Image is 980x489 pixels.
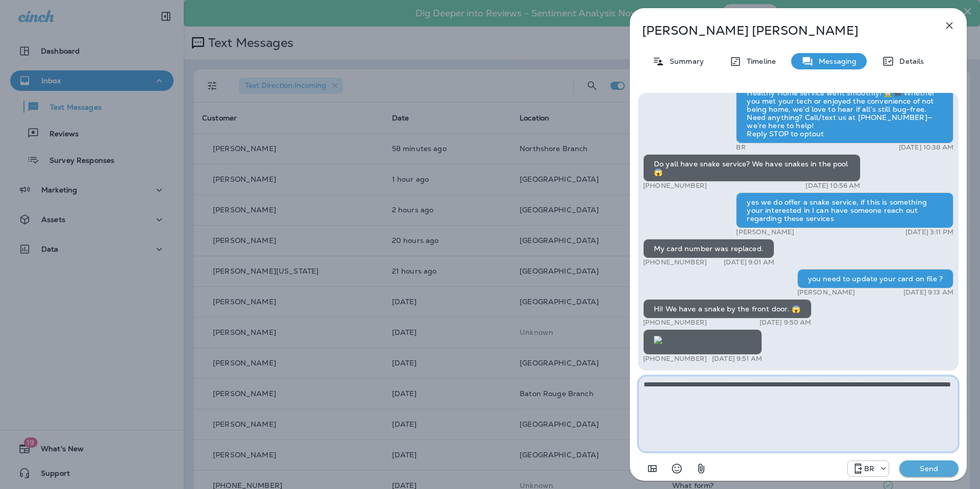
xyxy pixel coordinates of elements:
button: Add in a premade template [642,458,663,479]
p: [PHONE_NUMBER] [643,355,707,363]
div: you need to update your card on file ? [797,269,953,288]
p: Details [894,57,924,65]
div: Hi! We have a snake by the front door. 😱 [643,299,812,319]
p: [PHONE_NUMBER] [643,319,707,327]
p: [DATE] 9:13 AM [903,288,953,297]
div: Hi [PERSON_NAME]! We hope your first recurring Healthy Home service went smoothly! 🏡🐜 Whether you... [736,61,953,144]
img: twilio-download [654,336,662,344]
p: BR [736,143,745,152]
p: Messaging [814,57,856,65]
div: +1 (225) 577-6368 [848,462,889,475]
p: Timeline [742,57,776,65]
p: Summary [665,57,704,65]
p: [DATE] 10:56 AM [805,182,860,190]
div: Do yall have snake service? We have snakes in the pool 😱 [643,154,861,182]
p: [PHONE_NUMBER] [643,182,707,190]
div: yes we do offer a snake service, if this is something your interested in I can have someone reach... [736,192,953,228]
p: [DATE] 3:11 PM [905,228,953,236]
p: [DATE] 10:38 AM [899,143,953,152]
p: [PERSON_NAME] [797,288,855,297]
p: [PERSON_NAME] [736,228,794,236]
div: My card number was replaced. [643,239,774,258]
button: Select an emoji [667,458,687,479]
button: Send [899,460,959,477]
p: [DATE] 9:01 AM [724,258,774,266]
p: BR [864,464,874,473]
p: [DATE] 9:51 AM [712,355,762,363]
p: Send [908,464,950,473]
p: [DATE] 9:50 AM [759,319,812,327]
p: [PHONE_NUMBER] [643,258,707,266]
p: [PERSON_NAME] [PERSON_NAME] [642,23,921,38]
